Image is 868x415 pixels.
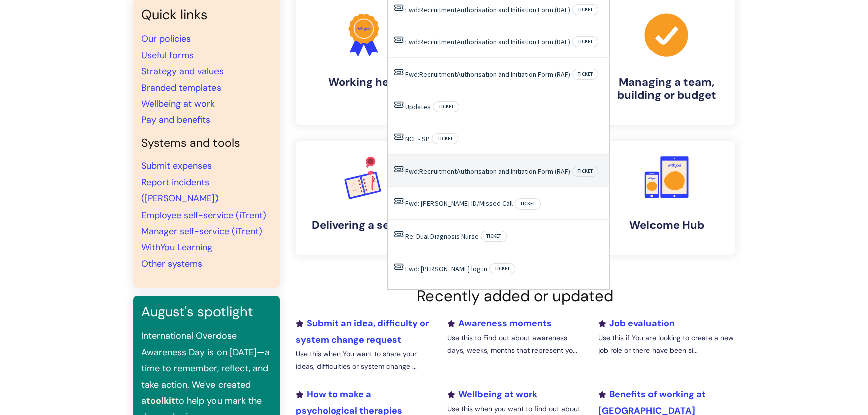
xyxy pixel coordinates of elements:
a: Pay and benefits [141,114,210,126]
a: Fwd: [PERSON_NAME] log in [405,264,487,273]
a: Report incidents ([PERSON_NAME]) [141,176,219,204]
a: Wellbeing at work [141,98,215,110]
p: Use this if You are looking to create a new job role or there have been si... [598,332,735,357]
a: Wellbeing at work [447,388,537,400]
span: Ticket [572,4,598,15]
a: Fwd:RecruitmentAuthorisation and Initiation Form (RAF) [405,5,570,14]
h3: Quick links [141,7,272,23]
span: Recruitment [419,5,457,14]
a: Updates [405,102,431,111]
span: Recruitment [419,70,457,79]
a: Fwd: [PERSON_NAME] ID/Missed Call [405,199,513,208]
a: Re: Dual Diagnosis Nurse [405,232,479,241]
a: toolkit [146,395,175,407]
a: Awareness moments [447,317,552,329]
span: Recruitment [419,167,457,176]
span: Ticket [572,166,598,177]
a: NCF - SP [405,134,430,143]
a: Submit an idea, difficulty or system change request [296,317,429,345]
span: Ticket [572,69,598,80]
a: Welcome Hub [598,141,735,255]
a: Fwd:RecruitmentAuthorisation and Initiation Form (RAF) [405,70,570,79]
a: Our policies [141,33,191,45]
p: Use this to Find out about awareness days, weeks, months that represent yo... [447,332,583,357]
span: Ticket [481,231,507,242]
h4: Delivering a service [304,219,424,232]
a: Submit expenses [141,160,212,172]
a: Job evaluation [598,317,675,329]
a: Other systems [141,258,202,270]
span: Recruitment [419,37,457,46]
a: Branded templates [141,82,221,94]
a: Delivering a service [296,141,432,255]
h4: Managing a team, building or budget [606,76,727,102]
span: Ticket [572,36,598,47]
a: WithYou Learning [141,241,212,253]
p: Use this when You want to share your ideas, difficulties or system change ... [296,348,432,373]
span: Ticket [432,133,458,144]
a: Manager self-service (iTrent) [141,225,262,237]
a: Fwd:RecruitmentAuthorisation and Initiation Form (RAF) [405,37,570,46]
h4: Systems and tools [141,136,272,150]
h2: Recently added or updated [296,287,735,305]
span: Ticket [489,263,515,274]
span: Ticket [433,101,459,112]
a: Employee self-service (iTrent) [141,209,266,221]
a: Useful forms [141,49,194,61]
h4: Welcome Hub [606,219,727,232]
h3: August's spotlight [141,304,272,320]
a: Fwd:RecruitmentAuthorisation and Initiation Form (RAF) [405,167,570,176]
h4: Working here [304,76,424,89]
span: Ticket [515,198,541,210]
a: Strategy and values [141,65,224,77]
